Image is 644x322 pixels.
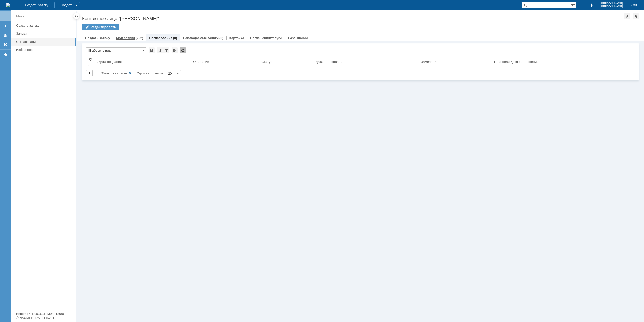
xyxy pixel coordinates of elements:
div: Сохранить вид [149,47,155,53]
a: Мои согласования [2,40,10,48]
th: Дата создания [94,55,191,68]
a: Карточка [229,36,244,40]
span: Расширенный поиск [571,2,576,7]
div: Версия: 4.18.0.9.31.1398 (1398) [16,312,71,315]
div: Создать [54,2,80,8]
div: Создать заявку [16,24,73,27]
a: Мои заявки [2,31,10,39]
div: (292) [136,36,143,40]
a: Соглашения/Услуги [250,36,282,40]
a: Перейти на домашнюю страницу [6,3,10,7]
a: Согласования [14,38,75,46]
img: logo [6,3,10,7]
div: Контактное лицо "[PERSON_NAME]" [82,16,624,21]
div: Дата создания [99,60,122,64]
i: Строк на странице: [101,70,164,76]
div: Описание [193,60,209,64]
a: База знаний [288,36,308,40]
div: Избранное [16,48,68,52]
span: Объектов в списке: [101,71,128,75]
div: Статус [261,60,272,64]
th: Дата голосования [314,55,419,68]
div: 0 [129,70,131,76]
a: Заявки [14,30,75,38]
span: Настройки [88,57,92,61]
div: Скрыть меню [73,13,79,19]
a: Создать заявку [85,36,110,40]
div: (0) [173,36,177,40]
div: Согласования [16,40,73,44]
div: © NAUMEN [DATE]-[DATE] [16,316,71,319]
div: Фильтрация... [163,47,169,53]
th: Статус [259,55,313,68]
div: Обновлять список [180,47,186,53]
div: Заявки [16,32,73,35]
a: Создать заявку [14,22,75,29]
a: Мои заявки [116,36,135,40]
div: (0) [219,36,223,40]
div: Плановая дата завершения [494,60,539,64]
a: Наблюдаемые заявки [183,36,219,40]
div: Добавить в избранное [624,13,630,19]
div: Меню [16,13,25,19]
div: Сортировка... [157,47,163,53]
div: Экспорт списка [172,47,178,53]
div: Дата голосования [316,60,344,64]
span: [PERSON_NAME] [600,2,623,5]
div: Сделать домашней страницей [633,13,639,19]
a: Согласования [149,36,172,40]
a: Создать заявку [2,22,10,30]
span: [PERSON_NAME] [600,5,623,8]
div: Замечания [421,60,438,64]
